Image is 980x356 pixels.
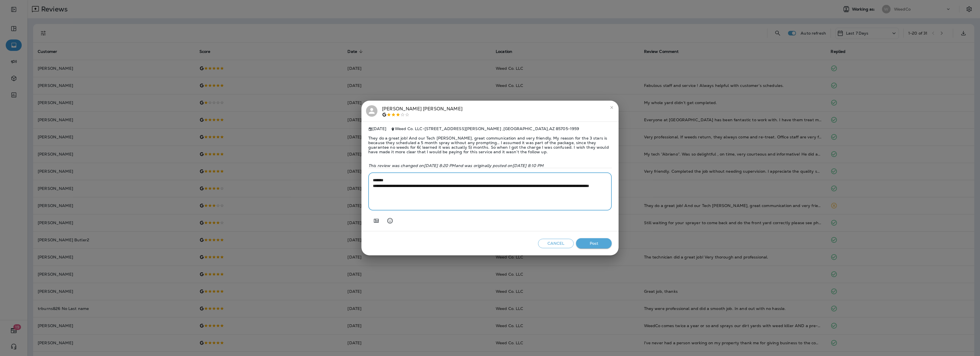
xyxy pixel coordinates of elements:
[538,239,574,248] button: Cancel
[456,163,544,168] span: and was originally posted on [DATE] 8:10 PM
[395,126,579,131] span: Weed Co. LLC - [STREET_ADDRESS][PERSON_NAME] , [GEOGRAPHIC_DATA] , AZ 85705-1959
[576,238,612,249] button: Post
[607,103,616,112] button: close
[384,215,396,226] button: Select an emoji
[371,215,382,226] button: Add in a premade template
[368,163,612,168] p: This review was changed on [DATE] 8:20 PM
[382,105,463,117] div: [PERSON_NAME] [PERSON_NAME]
[368,126,386,131] span: [DATE]
[368,131,612,159] span: They do a great job! And our Tech [PERSON_NAME], great communication and very friendly. My reason...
